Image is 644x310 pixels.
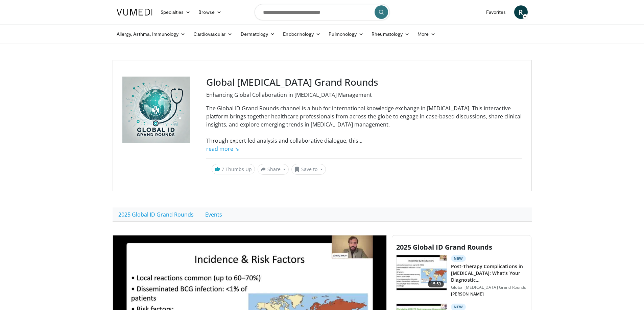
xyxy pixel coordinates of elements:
[206,145,239,152] a: read more ↘
[451,255,466,262] p: New
[189,27,236,41] a: Cardiovascular
[113,207,199,222] a: 2025 Global ID Grand Rounds
[451,285,527,290] p: Global [MEDICAL_DATA] Grand Rounds
[255,4,390,20] input: Search topics, interventions
[237,27,279,41] a: Dermatology
[482,5,510,19] a: Favorites
[428,281,444,287] span: 15:53
[206,77,522,88] h3: Global [MEDICAL_DATA] Grand Rounds
[397,255,447,290] img: aa92fd1c-86de-4662-8ede-4a1f61740945.150x105_q85_crop-smart_upscale.jpg
[451,291,527,297] p: [PERSON_NAME]
[291,164,326,175] button: Save to
[325,27,367,41] a: Pulmonology
[206,91,522,99] p: Enhancing Global Collaboration in [MEDICAL_DATA] Management
[194,5,225,19] a: Browse
[117,9,152,16] img: VuMedi Logo
[206,104,522,153] div: The Global ID Grand Rounds channel is a hub for international knowledge exchange in [MEDICAL_DATA...
[206,137,362,152] span: ...
[451,263,527,283] h3: Post-Therapy Complications in [MEDICAL_DATA]: What’s Your Diagnostic…
[199,207,228,222] a: Events
[157,5,195,19] a: Specialties
[258,164,289,175] button: Share
[221,166,224,172] span: 7
[396,243,492,252] span: 2025 Global ID Grand Rounds
[113,27,190,41] a: Allergy, Asthma, Immunology
[514,5,528,19] a: R
[413,27,439,41] a: More
[212,164,255,174] a: 7 Thumbs Up
[279,27,325,41] a: Endocrinology
[367,27,413,41] a: Rheumatology
[396,255,527,298] a: 15:53 New Post-Therapy Complications in [MEDICAL_DATA]: What’s Your Diagnostic… Global [MEDICAL_D...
